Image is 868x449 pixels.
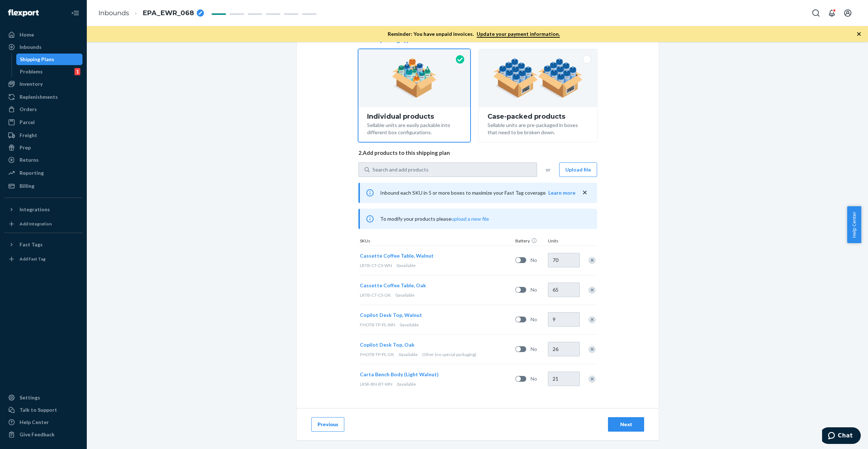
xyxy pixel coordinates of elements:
div: Talk to Support [20,406,57,414]
span: Cassette Coffee Table, Oak [360,282,426,288]
span: LRSR-BN-BT-WN [360,381,392,387]
div: Help Center [20,419,49,426]
div: Billing [20,182,34,190]
a: Update your payment information. [477,31,560,38]
button: Copilot Desk Top, Walnut [360,312,422,319]
input: Quantity [548,283,580,297]
div: Parcel [20,119,35,126]
div: Other (no special packaging) [360,351,512,357]
button: Close Navigation [68,6,82,20]
button: Copilot Desk Top, Oak [360,341,414,348]
div: Remove Item [588,346,596,353]
div: Returns [20,156,39,164]
span: 0 available [399,352,418,357]
button: Open Search Box [809,6,823,20]
div: Orders [20,106,37,113]
span: 0 available [400,322,419,327]
span: FHOTB-TP-PL-WN [360,322,395,327]
button: upload a new file [451,215,489,223]
div: Add Fast Tag [20,256,46,262]
div: Remove Item [588,316,596,323]
span: EPA_EWR_068 [143,9,194,18]
span: 0 available [396,263,416,268]
a: Orders [4,103,82,115]
span: Copilot Desk Top, Oak [360,342,414,348]
a: Home [4,29,82,41]
div: Replenishments [20,93,58,101]
div: Units [546,238,579,245]
div: Remove Item [588,257,596,264]
div: Inventory [20,80,43,88]
button: Learn more [548,189,575,196]
div: Give Feedback [20,431,55,438]
span: No [531,257,545,264]
a: Freight [4,130,82,141]
a: Settings [4,392,82,403]
div: Remove Item [588,376,596,383]
a: Replenishments [4,91,82,103]
a: Add Fast Tag [4,253,82,265]
div: Sellable units are easily packable into different box configurations. [367,120,461,136]
input: Quantity [548,253,580,267]
a: Shipping Plans [16,54,83,65]
img: Flexport logo [8,9,39,17]
button: Open account menu [841,6,855,20]
span: No [531,346,545,353]
span: No [531,375,545,382]
button: Talk to Support [4,404,82,416]
div: Next [614,421,638,428]
span: No [531,286,545,293]
a: Prep [4,142,82,153]
img: individual-pack.facf35554cb0f1810c75b2bd6df2d64e.png [392,58,437,98]
img: case-pack.59cecea509d18c883b923b81aeac6d0b.png [493,58,583,98]
span: 0 available [395,292,414,298]
div: Prep [20,144,31,151]
ol: breadcrumbs [93,3,210,24]
button: Give Feedback [4,429,82,440]
div: Add Integration [20,221,52,227]
span: Cassette Coffee Table, Walnut [360,253,434,259]
div: SKUs [358,238,514,245]
a: Billing [4,180,82,192]
button: Cassette Coffee Table, Oak [360,282,426,289]
button: Fast Tags [4,239,82,250]
a: Help Center [4,416,82,428]
button: Help Center [847,206,861,243]
a: Parcel [4,117,82,128]
div: Sellable units are pre-packaged in boxes that need to be broken down. [488,120,588,136]
span: Carta Bench Body (Light Walnut) [360,371,439,377]
button: close [581,189,588,196]
span: LRTB-CT-CS-OK [360,292,391,298]
div: Settings [20,394,40,401]
a: Inbounds [4,41,82,53]
input: Quantity [548,312,580,327]
div: Fast Tags [20,241,43,248]
div: Case-packed products [488,113,588,120]
a: Reporting [4,167,82,179]
span: Copilot Desk Top, Walnut [360,312,422,318]
a: Problems1 [16,66,83,77]
div: Inbound each SKU in 5 or more boxes to maximize your Fast Tag coverage [358,183,597,203]
div: Reporting [20,169,44,177]
button: Upload file [559,162,597,177]
button: Open notifications [825,6,839,20]
a: Returns [4,154,82,166]
a: Inventory [4,78,82,90]
div: 1 [75,68,80,75]
div: Problems [20,68,43,75]
span: 0 available [397,381,416,387]
div: Individual products [367,113,461,120]
a: Inbounds [98,9,129,17]
span: 2. Add products to this shipping plan [358,149,597,157]
button: Integrations [4,204,82,215]
input: Quantity [548,342,580,356]
div: Battery [514,238,546,245]
span: No [531,316,545,323]
p: Reminder: You have unpaid invoices. [388,30,560,38]
span: or [546,166,550,173]
div: Integrations [20,206,50,213]
iframe: Opens a widget where you can chat to one of our agents [822,427,861,445]
button: Carta Bench Body (Light Walnut) [360,371,439,378]
div: Shipping Plans [20,56,54,63]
